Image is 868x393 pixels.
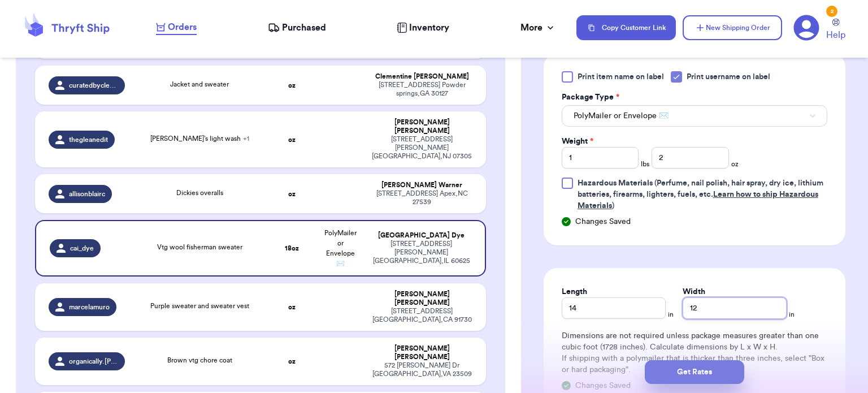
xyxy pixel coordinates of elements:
span: Changes Saved [575,216,631,227]
button: Get Rates [645,360,744,384]
span: cai_dye [70,244,94,253]
div: [STREET_ADDRESS] [GEOGRAPHIC_DATA] , CA 91730 [371,307,472,324]
a: 2 [793,15,819,41]
span: Purchased [282,21,326,34]
span: lbs [641,159,649,169]
span: marcelamuro [69,303,110,312]
button: PolyMailer or Envelope ✉️ [562,105,827,127]
div: [PERSON_NAME] [PERSON_NAME] [371,290,472,307]
a: Help [826,19,845,42]
span: + 1 [243,135,249,142]
span: Help [826,28,845,42]
strong: oz [288,191,296,197]
span: Dickies overalls [176,189,223,196]
div: [PERSON_NAME] [PERSON_NAME] [371,344,472,361]
span: PolyMailer or Envelope ✉️ [574,110,669,122]
div: [PERSON_NAME] Warner [371,181,472,189]
strong: oz [288,304,296,310]
label: Weight [562,136,593,147]
span: PolyMailer or Envelope ✉️ [324,230,357,267]
div: [PERSON_NAME] [PERSON_NAME] [371,118,472,135]
span: organically.[PERSON_NAME] [69,357,119,366]
span: Jacket and sweater [170,81,229,88]
div: [GEOGRAPHIC_DATA] Dye [371,231,471,240]
button: New Shipping Order [683,15,782,40]
div: More [520,21,556,34]
a: Purchased [268,21,326,34]
span: Inventory [409,21,449,34]
label: Package Type [562,92,619,103]
span: Orders [168,20,197,34]
button: Copy Customer Link [576,15,676,40]
div: [STREET_ADDRESS] Powder springs , GA 30127 [371,81,472,98]
a: Orders [156,20,197,35]
div: 572 [PERSON_NAME] Dr [GEOGRAPHIC_DATA] , VA 23509 [371,361,472,378]
div: [STREET_ADDRESS] Apex , NC 27539 [371,189,472,206]
span: Print username on label [687,71,770,83]
div: 2 [826,6,837,17]
div: [STREET_ADDRESS][PERSON_NAME] [GEOGRAPHIC_DATA] , NJ 07305 [371,135,472,161]
strong: oz [288,82,296,89]
span: Vtg wool fisherman sweater [157,244,242,251]
label: Width [683,286,705,297]
div: [STREET_ADDRESS][PERSON_NAME] [GEOGRAPHIC_DATA] , IL 60625 [371,240,471,265]
span: (Perfume, nail polish, hair spray, dry ice, lithium batteries, firearms, lighters, fuels, etc. ) [578,179,823,210]
strong: oz [288,358,296,365]
span: in [789,310,795,319]
div: Clementine [PERSON_NAME] [371,72,472,81]
span: in [668,310,674,319]
span: allisonblairc [69,189,105,198]
span: thegleanedit [69,135,108,144]
span: Brown vtg chore coat [167,357,232,364]
span: Print item name on label [578,71,664,83]
span: Purple sweater and sweater vest [150,303,249,309]
strong: oz [288,136,296,143]
span: curatedbyclem_ [69,81,119,90]
label: Length [562,286,587,297]
a: Inventory [397,21,449,34]
strong: 18 oz [285,245,299,252]
div: Dimensions are not required unless package measures greater than one cubic foot (1728 inches). Ca... [562,330,827,375]
span: oz [731,159,739,169]
span: [PERSON_NAME]’s light wash [150,135,249,142]
span: Hazardous Materials [578,179,653,187]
